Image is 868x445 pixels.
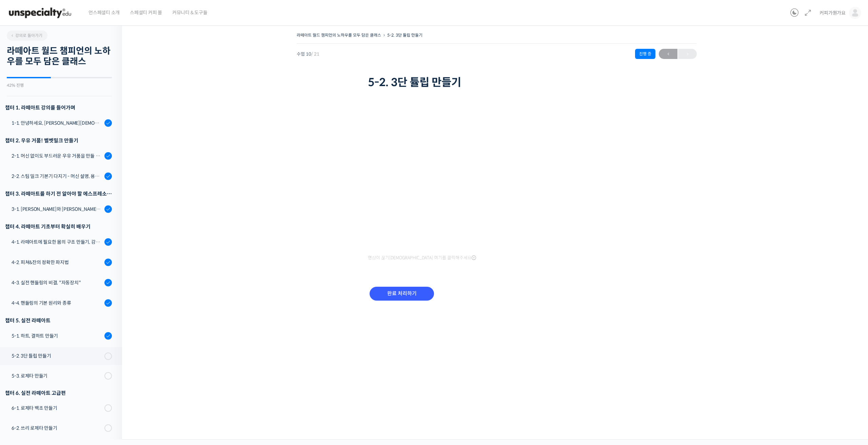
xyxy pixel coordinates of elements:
[12,279,102,286] div: 4-3. 실전 핸들링의 비결, "자동장치"
[368,255,476,261] span: 영상이 끊기[DEMOGRAPHIC_DATA] 여기를 클릭해주세요
[659,49,677,59] a: ←이전
[5,222,112,231] div: 챕터 4. 라떼아트 기초부터 확실히 배우기
[12,404,102,412] div: 6-1. 로제타 백조 만들기
[12,352,102,360] div: 5-2. 3단 튤립 만들기
[12,119,102,127] div: 1-1. 안녕하세요, [PERSON_NAME][DEMOGRAPHIC_DATA][PERSON_NAME]입니다.
[635,49,655,59] div: 진행 중
[12,372,102,380] div: 5-3. 로제타 만들기
[12,332,102,340] div: 5-1. 하트, 결하트 만들기
[387,33,422,38] a: 5-2. 3단 튤립 만들기
[5,189,112,198] div: 챕터 3. 라떼아트를 하기 전 알아야 할 에스프레소 지식
[12,238,102,246] div: 4-1. 라떼아트에 필요한 몸의 구조 만들기, 감독관 & 관찰자가 되는 법
[12,205,102,213] div: 3-1. [PERSON_NAME]와 [PERSON_NAME], [PERSON_NAME]과 백플러싱이 라떼아트에 미치는 영향
[10,33,42,38] span: 강의로 돌아가기
[7,83,112,87] div: 42% 진행
[659,49,677,59] span: ←
[368,76,626,89] h1: 5-2. 3단 튤립 만들기
[297,33,381,38] a: 라떼아트 월드 챔피언의 노하우를 모두 담은 클래스
[820,10,846,16] span: 커피가뭔가요
[297,52,319,56] span: 수업 10
[12,424,102,432] div: 6-2. 쓰리 로제타 만들기
[5,103,112,112] h3: 챕터 1. 라떼아트 강의를 들어가며
[5,388,112,398] div: 챕터 6. 실전 라떼아트 고급편
[12,259,102,266] div: 4-2. 피쳐&잔의 정확한 파지법
[311,51,319,57] span: / 21
[5,136,112,145] div: 챕터 2. 우유 거품! 벨벳밀크 만들기
[5,316,112,325] div: 챕터 5. 실전 라떼아트
[12,152,102,160] div: 2-1. 머신 없이도 부드러운 우유 거품을 만들 수 있어요 (프렌치 프레스)
[7,46,112,67] h2: 라떼아트 월드 챔피언의 노하우를 모두 담은 클래스
[12,173,102,180] div: 2-2. 스팀 밀크 기본기 다지기 - 머신 설명, 용어 설명, 스팀 공기가 생기는 이유
[370,287,434,301] input: 완료 처리하기
[12,299,102,307] div: 4-4. 핸들링의 기본 원리와 종류
[7,31,47,41] a: 강의로 돌아가기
